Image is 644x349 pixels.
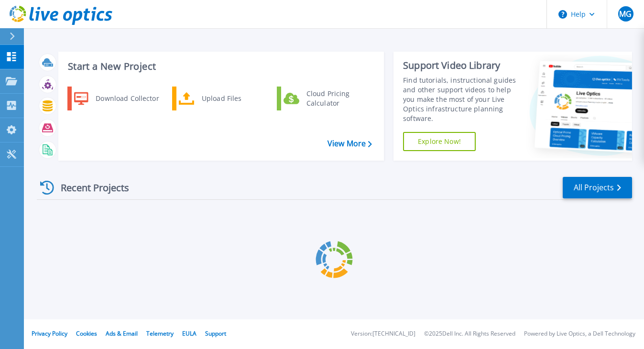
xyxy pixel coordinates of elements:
[172,87,270,110] a: Upload Files
[563,177,632,198] a: All Projects
[277,87,375,110] a: Cloud Pricing Calculator
[619,10,632,18] span: MG
[327,139,372,148] a: View More
[197,89,268,108] div: Upload Files
[351,331,415,337] li: Version: [TECHNICAL_ID]
[302,89,372,108] div: Cloud Pricing Calculator
[106,329,138,338] a: Ads & Email
[403,59,522,72] div: Support Video Library
[37,176,142,199] div: Recent Projects
[403,76,522,123] div: Find tutorials, instructional guides and other support videos to help you make the most of your L...
[32,329,67,338] a: Privacy Policy
[182,329,196,338] a: EULA
[146,329,174,338] a: Telemetry
[524,331,635,337] li: Powered by Live Optics, a Dell Technology
[68,61,371,72] h3: Start a New Project
[91,89,163,108] div: Download Collector
[67,87,165,110] a: Download Collector
[76,329,97,338] a: Cookies
[403,132,476,151] a: Explore Now!
[205,329,226,338] a: Support
[424,331,515,337] li: © 2025 Dell Inc. All Rights Reserved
